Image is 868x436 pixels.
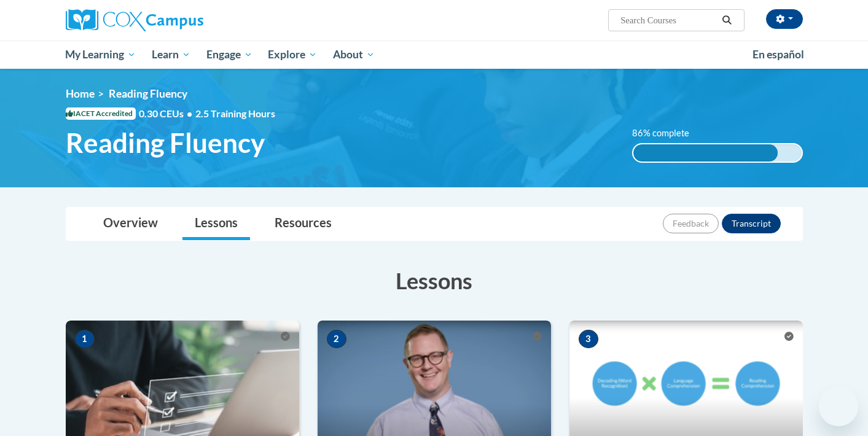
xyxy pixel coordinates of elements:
[182,208,250,240] a: Lessons
[75,330,95,348] span: 1
[109,87,187,100] span: Reading Fluency
[206,47,252,62] span: Engage
[663,214,719,233] button: Feedback
[753,48,804,61] span: En español
[152,47,190,62] span: Learn
[47,41,821,69] div: Main menu
[619,13,717,28] input: Search Courses
[58,41,144,69] a: My Learning
[260,41,325,69] a: Explore
[139,107,195,120] span: 0.30 CEUs
[722,214,781,233] button: Transcript
[262,208,344,240] a: Resources
[717,13,736,28] button: Search
[766,9,803,29] button: Account Settings
[66,9,299,31] a: Cox Campus
[632,127,703,140] label: 86% complete
[195,107,275,119] span: 2.5 Training Hours
[66,127,265,159] span: Reading Fluency
[579,330,598,348] span: 3
[268,47,317,62] span: Explore
[327,330,346,348] span: 2
[187,107,192,119] span: •
[745,42,812,68] a: En español
[198,41,260,69] a: Engage
[325,41,383,69] a: About
[633,144,778,162] div: 86% complete
[91,208,170,240] a: Overview
[66,265,803,296] h3: Lessons
[144,41,198,69] a: Learn
[721,16,732,25] i: 
[819,387,858,426] iframe: Button to launch messaging window
[66,9,203,31] img: Cox Campus
[65,47,136,62] span: My Learning
[333,47,375,62] span: About
[66,87,95,100] a: Home
[66,107,136,120] span: IACET Accredited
